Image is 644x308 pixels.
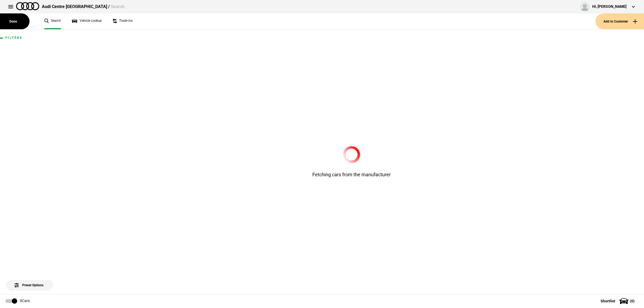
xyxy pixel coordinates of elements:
span: Shortlist [601,299,615,303]
button: Shortlist(0) [592,294,644,308]
div: Audi Centre [GEOGRAPHIC_DATA] / [42,4,125,10]
a: Search [44,13,61,29]
a: Trade ins [112,13,133,29]
div: 0 Cars [20,298,30,304]
h1: Filters [5,36,54,40]
span: Search [111,4,125,9]
div: Fetching cars from the manufacturer [284,146,419,178]
button: Add to Customer [595,13,644,29]
span: ( 0 ) [630,299,635,303]
div: Hi, [PERSON_NAME] [592,4,627,9]
img: audi.png [16,2,39,10]
span: Preset Options [16,277,43,287]
a: Vehicle Lookup [72,13,102,29]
